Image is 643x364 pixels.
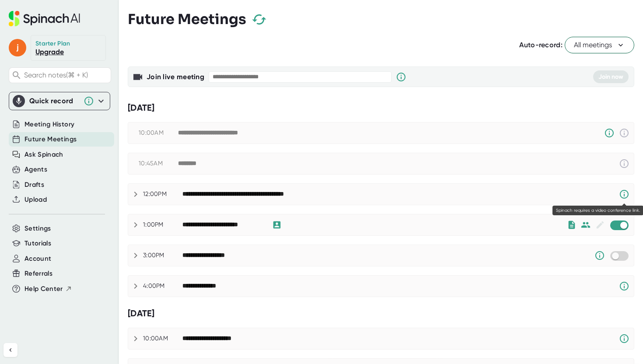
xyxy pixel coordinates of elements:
svg: This event has already passed [619,158,629,169]
button: Future Meetings [24,134,77,144]
button: Ask Spinach [24,150,63,160]
span: j [9,39,26,56]
div: 4:00PM [143,282,182,290]
div: 10:00AM [143,335,182,343]
button: Collapse sidebar [3,343,17,357]
a: Upgrade [35,48,64,56]
div: Quick record [13,92,106,110]
button: Help Center [24,284,72,294]
button: All meetings [565,37,634,53]
button: Drafts [24,180,44,190]
button: Agents [24,164,47,175]
svg: Spinach requires a video conference link. [619,281,629,291]
div: 12:00PM [143,190,182,198]
button: Settings [24,224,51,234]
svg: Spinach requires a video conference link. [619,333,629,344]
button: Meeting History [24,119,74,129]
svg: This event has already passed [619,128,629,138]
div: Quick record [29,97,79,105]
h3: Future Meetings [128,11,246,28]
svg: Someone has manually disabled Spinach from this meeting. [604,128,615,138]
div: 10:00AM [139,129,178,137]
div: Starter Plan [35,40,70,48]
button: Upload [24,195,47,205]
div: [DATE] [128,102,634,113]
div: [DATE] [128,308,634,319]
span: Help Center [24,284,63,294]
span: Search notes (⌘ + K) [24,71,108,79]
span: Auto-record: [519,41,563,49]
div: 3:00PM [143,252,182,259]
button: Join now [593,70,629,83]
span: All meetings [574,40,625,50]
button: Account [24,254,51,264]
div: 1:00PM [143,221,182,229]
span: Join now [598,73,623,80]
div: 10:45AM [139,160,178,168]
b: Join live meeting [147,73,204,81]
svg: Someone has manually disabled Spinach from this meeting. [594,250,605,261]
button: Tutorials [24,238,51,248]
button: Referrals [24,269,52,279]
